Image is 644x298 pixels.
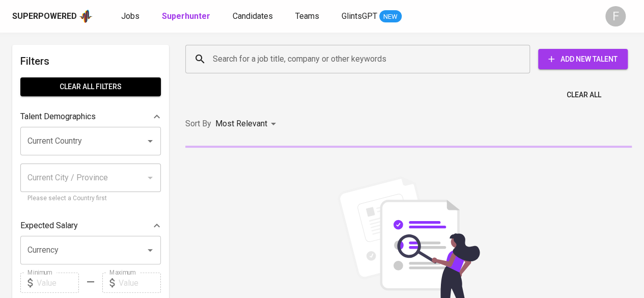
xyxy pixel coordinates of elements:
div: Most Relevant [215,115,279,133]
p: Sort By [185,118,211,130]
button: Clear All filters [20,77,161,96]
span: NEW [379,12,402,22]
input: Value [37,273,79,293]
button: Open [143,243,157,257]
a: Teams [295,10,321,23]
a: Superpoweredapp logo [12,9,93,24]
p: Please select a Country first [27,194,154,204]
span: Jobs [121,11,139,21]
a: Jobs [121,10,142,23]
button: Add New Talent [538,49,628,69]
p: Expected Salary [20,220,78,232]
button: Clear All [563,86,605,104]
span: Candidates [233,11,273,21]
button: Open [143,134,157,148]
span: Add New Talent [546,53,620,66]
h6: Filters [20,53,161,69]
input: Value [119,273,161,293]
p: Talent Demographics [20,111,96,123]
div: F [605,6,626,26]
span: GlintsGPT [342,11,377,21]
a: Candidates [233,10,275,23]
a: GlintsGPT NEW [342,10,402,23]
a: Superhunter [162,10,212,23]
img: app logo [79,9,93,24]
span: Clear All [567,89,601,101]
p: Most Relevant [215,118,267,130]
b: Superhunter [162,11,210,21]
span: Clear All filters [29,80,153,93]
div: Talent Demographics [20,106,161,127]
span: Teams [295,11,319,21]
div: Expected Salary [20,215,161,236]
div: Superpowered [12,11,77,22]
